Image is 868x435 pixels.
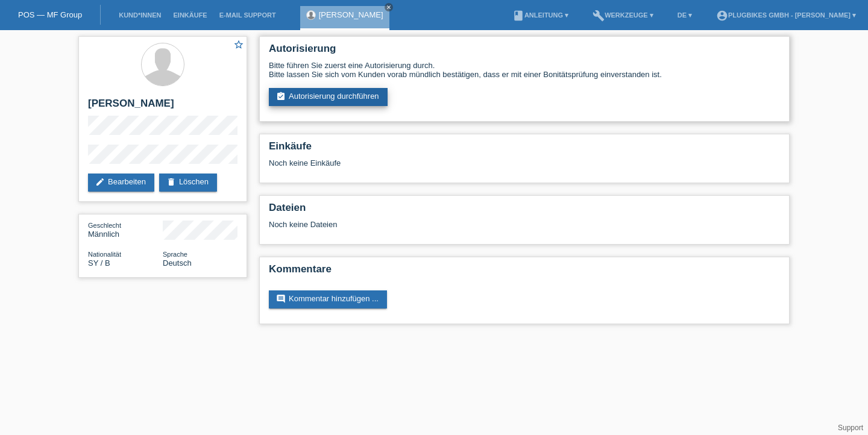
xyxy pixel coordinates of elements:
i: star_border [233,39,244,50]
span: Syrien / B / 01.04.2013 [88,258,110,268]
a: star_border [233,39,244,52]
a: close [385,3,393,11]
a: buildWerkzeuge ▾ [587,11,659,19]
a: Support [838,424,863,432]
a: bookAnleitung ▾ [506,11,574,19]
div: Männlich [88,221,163,239]
h2: Kommentare [269,263,780,281]
h2: Einkäufe [269,140,780,158]
span: Geschlecht [88,222,121,229]
i: delete [166,177,176,187]
h2: [PERSON_NAME] [88,98,237,116]
div: Bitte führen Sie zuerst eine Autorisierung durch. Bitte lassen Sie sich vom Kunden vorab mündlich... [269,61,780,79]
i: assignment_turned_in [276,92,286,101]
a: E-Mail Support [213,11,282,19]
a: Einkäufe [167,11,213,19]
div: Noch keine Dateien [269,220,637,229]
span: Deutsch [163,258,192,268]
a: Kund*innen [113,11,167,19]
i: close [386,4,392,10]
span: Nationalität [88,251,121,258]
a: deleteLöschen [159,174,217,192]
a: editBearbeiten [88,174,154,192]
a: commentKommentar hinzufügen ... [269,290,387,308]
h2: Dateien [269,202,780,220]
a: DE ▾ [671,11,698,19]
i: book [512,10,524,22]
i: edit [95,177,105,187]
a: [PERSON_NAME] [319,10,383,19]
i: account_circle [716,10,728,22]
i: build [593,10,605,22]
h2: Autorisierung [269,43,780,61]
a: account_circlePlugBikes GmbH - [PERSON_NAME] ▾ [710,11,862,19]
span: Sprache [163,251,187,258]
div: Noch keine Einkäufe [269,158,780,177]
a: assignment_turned_inAutorisierung durchführen [269,88,388,106]
i: comment [276,294,286,304]
a: POS — MF Group [18,10,82,19]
